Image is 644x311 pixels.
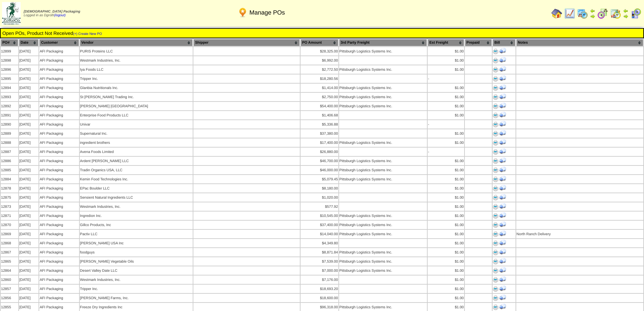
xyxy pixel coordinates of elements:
[39,74,79,83] td: AFI Packaging
[1,184,18,193] td: 12878
[39,65,79,74] td: AFI Packaging
[1,175,18,183] td: 12884
[301,278,338,282] div: $7,176.00
[1,120,18,129] td: 12890
[428,86,464,90] div: $1.00
[301,250,338,254] div: $8,871.84
[80,120,193,129] td: Univar
[80,129,193,138] td: Supernatural Inc.
[301,150,338,154] div: $26,880.00
[80,84,193,92] td: Glanbia Nutritionals Inc.
[39,202,79,211] td: AFI Packaging
[301,123,338,127] div: $5,336.88
[1,248,18,257] td: 12867
[1,266,18,275] td: 12864
[499,221,506,228] img: Print Receiving Document
[39,221,79,229] td: AFI Packaging
[80,74,193,83] td: Tripper Inc.
[339,138,427,147] td: Pittsburgh Logistics Systems Inc.
[301,296,338,300] div: $18,600.00
[1,239,18,247] td: 12868
[499,294,506,301] img: Print Receiving Document
[493,305,498,310] img: Print
[339,102,427,110] td: Pittsburgh Logistics Systems Inc.
[19,129,39,138] td: [DATE]
[237,7,248,18] img: po.png
[301,232,338,236] div: $14,040.00
[493,250,498,255] img: Print
[428,120,464,129] td: -
[19,212,39,220] td: [DATE]
[428,278,464,282] div: $1.00
[301,86,338,90] div: $1,414.00
[301,196,338,200] div: $1,020.00
[19,56,39,65] td: [DATE]
[428,39,464,46] th: Est Freight
[499,130,506,136] img: Print Receiving Document
[249,9,285,16] span: Manage POs
[428,305,464,309] div: $1.00
[1,275,18,284] td: 12860
[428,74,464,83] td: -
[428,250,464,254] div: $1.00
[428,296,464,300] div: $1.00
[39,111,79,119] td: AFI Packaging
[1,47,18,55] td: 12899
[301,260,338,264] div: $7,539.00
[1,129,18,138] td: 12889
[24,10,80,17] span: Logged in as Dgroth
[1,39,18,46] th: PO#
[301,68,338,72] div: $2,772.50
[499,139,506,146] img: Print Receiving Document
[428,287,464,291] div: $1.00
[493,85,498,91] img: Print
[19,221,39,229] td: [DATE]
[493,94,498,100] img: Print
[499,47,506,54] img: Print Receiving Document
[499,258,506,264] img: Print Receiving Document
[80,275,193,284] td: Westmark Industries, Inc.
[73,32,102,36] a: (+) Create New PO
[428,196,464,200] div: $1.00
[39,257,79,266] td: AFI Packaging
[39,93,79,101] td: AFI Packaging
[493,104,498,109] img: Print
[339,47,427,55] td: Pittsburgh Logistics Systems Inc.
[19,275,39,284] td: [DATE]
[39,84,79,92] td: AFI Packaging
[493,76,498,82] img: Print
[499,184,506,191] img: Print Receiving Document
[80,221,193,229] td: Gillco Products, Inc
[80,56,193,65] td: Westmark Industries, Inc.
[1,56,18,65] td: 12898
[428,113,464,117] div: $1.00
[499,303,506,310] img: Print Receiving Document
[19,230,39,238] td: [DATE]
[19,47,39,55] td: [DATE]
[301,113,338,117] div: $1,406.68
[428,168,464,172] div: $1.00
[301,186,338,191] div: $8,180.00
[1,74,18,83] td: 12895
[339,166,427,174] td: Pittsburgh Logistics Systems Inc.
[493,140,498,146] img: Print
[493,268,498,273] img: Print
[301,241,338,245] div: $4,349.80
[19,157,39,165] td: [DATE]
[19,175,39,183] td: [DATE]
[499,57,506,63] img: Print Receiving Document
[339,157,427,165] td: Pittsburgh Logistics Systems Inc.
[19,257,39,266] td: [DATE]
[339,65,427,74] td: Pittsburgh Logistics Systems Inc.
[80,257,193,266] td: [PERSON_NAME] Vegetable Oils
[301,141,338,145] div: $17,400.00
[499,75,506,82] img: Print Receiving Document
[499,239,506,246] img: Print Receiving Document
[493,67,498,72] img: Print
[19,248,39,257] td: [DATE]
[499,166,506,173] img: Print Receiving Document
[1,111,18,119] td: 12891
[1,285,18,293] td: 12857
[428,104,464,108] div: $1.00
[301,205,338,209] div: $577.92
